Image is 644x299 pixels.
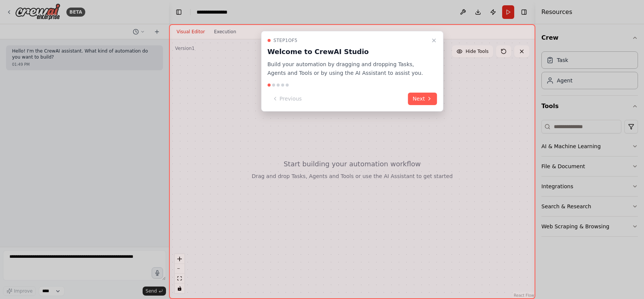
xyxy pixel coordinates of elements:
[267,46,428,57] h3: Welcome to CrewAI Studio
[267,93,306,105] button: Previous
[274,37,298,43] span: Step 1 of 5
[429,36,438,45] button: Close walkthrough
[408,93,437,105] button: Next
[174,7,184,17] button: Hide left sidebar
[267,60,428,77] p: Build your automation by dragging and dropping Tasks, Agents and Tools or by using the AI Assista...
